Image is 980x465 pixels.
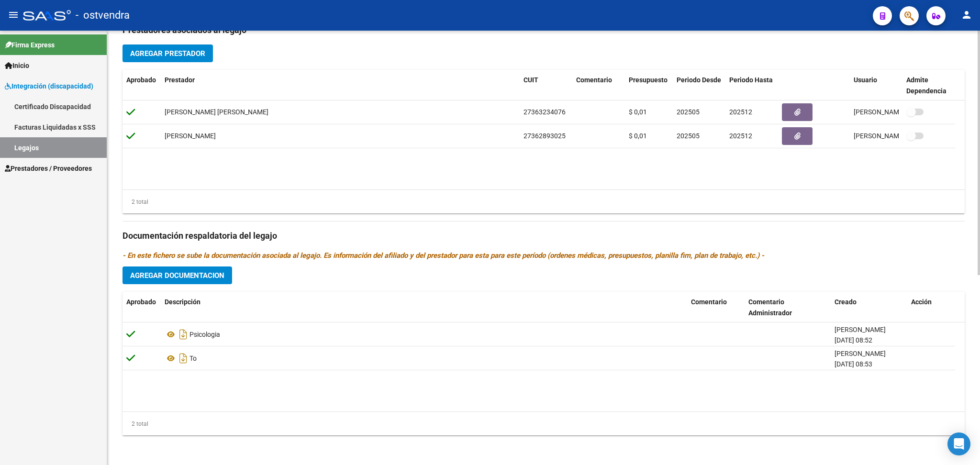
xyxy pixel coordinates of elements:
[687,292,745,323] datatable-header-cell: Comentario
[911,298,932,306] span: Acción
[835,298,857,306] span: Creado
[122,197,148,207] div: 2 total
[677,76,721,84] span: Periodo Desde
[572,70,625,101] datatable-header-cell: Comentario
[523,132,566,140] span: 27362893025
[165,298,200,306] span: Descripción
[961,9,972,21] mat-icon: person
[748,298,792,317] span: Comentario Administrador
[126,298,156,306] span: Aprobado
[729,132,752,140] span: 202512
[854,76,877,84] span: Usuario
[122,229,965,243] h3: Documentación respaldatoria del legajo
[165,107,268,118] div: [PERSON_NAME] [PERSON_NAME]
[5,40,55,50] span: Firma Express
[673,70,725,101] datatable-header-cell: Periodo Desde
[130,49,205,58] span: Agregar Prestador
[725,70,778,101] datatable-header-cell: Periodo Hasta
[691,298,727,306] span: Comentario
[5,163,92,174] span: Prestadores / Proveedores
[122,419,148,429] div: 2 total
[161,70,520,101] datatable-header-cell: Prestador
[122,266,232,284] button: Agregar Documentacion
[625,70,673,101] datatable-header-cell: Presupuesto
[122,44,213,62] button: Agregar Prestador
[126,76,156,84] span: Aprobado
[729,76,773,84] span: Periodo Hasta
[729,108,752,116] span: 202512
[5,81,93,91] span: Integración (discapacidad)
[629,132,647,140] span: $ 0,01
[745,292,831,323] datatable-header-cell: Comentario Administrador
[165,131,216,142] div: [PERSON_NAME]
[8,9,19,21] mat-icon: menu
[906,76,947,95] span: Admite Dependencia
[130,271,224,280] span: Agregar Documentacion
[523,76,538,84] span: CUIT
[122,70,161,101] datatable-header-cell: Aprobado
[907,292,955,323] datatable-header-cell: Acción
[122,292,161,323] datatable-header-cell: Aprobado
[835,326,886,333] span: [PERSON_NAME]
[165,351,683,366] div: To
[831,292,907,323] datatable-header-cell: Creado
[161,292,687,323] datatable-header-cell: Descripción
[520,70,572,101] datatable-header-cell: CUIT
[76,5,130,26] span: - ostvendra
[850,70,902,101] datatable-header-cell: Usuario
[854,108,929,116] span: [PERSON_NAME] [DATE]
[835,336,872,344] span: [DATE] 08:52
[629,108,647,116] span: $ 0,01
[902,70,955,101] datatable-header-cell: Admite Dependencia
[629,76,668,84] span: Presupuesto
[835,350,886,357] span: [PERSON_NAME]
[677,132,700,140] span: 202505
[947,432,970,455] div: Open Intercom Messenger
[177,351,189,366] i: Descargar documento
[523,108,566,116] span: 27363234076
[165,327,683,342] div: Psicologia
[177,327,189,342] i: Descargar documento
[165,76,195,84] span: Prestador
[677,108,700,116] span: 202505
[576,76,612,84] span: Comentario
[122,251,764,260] i: - En este fichero se sube la documentación asociada al legajo. Es información del afiliado y del ...
[835,360,872,368] span: [DATE] 08:53
[5,60,29,71] span: Inicio
[854,132,929,140] span: [PERSON_NAME] [DATE]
